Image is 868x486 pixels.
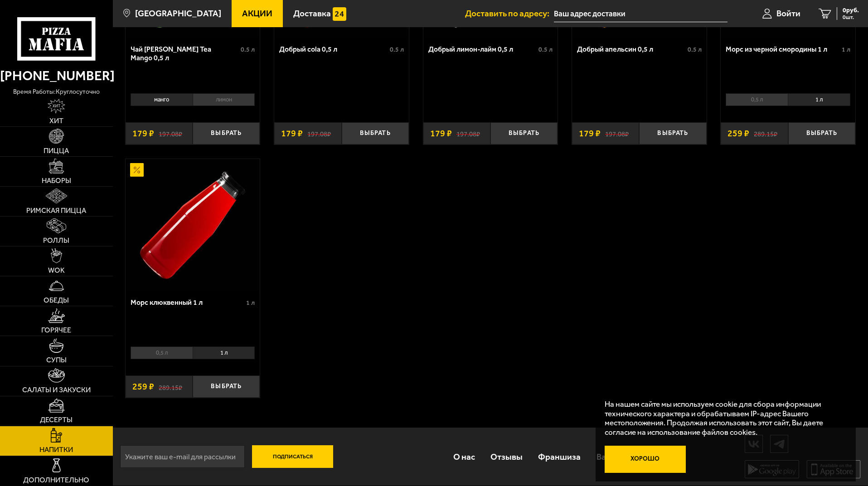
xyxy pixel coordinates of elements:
span: Салаты и закуски [22,386,91,394]
span: 0.5 л [688,46,702,53]
span: Супы [46,356,67,364]
span: 179 ₽ [430,129,452,138]
span: 0 шт. [843,14,859,20]
span: 1 л [246,299,255,307]
li: 1 л [788,93,850,106]
li: 0,5 л [131,346,193,359]
a: Вакансии [589,442,642,472]
div: Морс клюквенный 1 л [131,298,244,307]
a: Франшиза [530,442,588,472]
button: Выбрать [193,375,260,398]
span: 0.5 л [241,46,255,53]
s: 289.15 ₽ [754,129,777,138]
img: Морс клюквенный 1 л [126,159,259,291]
span: 179 ₽ [132,129,154,138]
div: Добрый cola 0,5 л [279,45,388,53]
span: Войти [776,9,800,18]
span: 179 ₽ [281,129,303,138]
button: Выбрать [788,122,855,144]
p: На нашем сайте мы используем cookie для сбора информации технического характера и обрабатываем IP... [605,399,842,437]
a: О нас [445,442,482,472]
li: 0,5 л [726,93,788,106]
img: Акционный [130,163,144,177]
input: Ваш адрес доставки [554,5,727,22]
span: Хит [49,117,63,125]
div: 0 [126,343,260,369]
s: 197.08 ₽ [456,129,480,138]
s: 197.08 ₽ [159,129,182,138]
span: 0.5 л [390,46,404,53]
span: Римская пицца [26,207,86,214]
div: 0 [721,90,855,115]
div: Добрый апельсин 0,5 л [577,45,685,53]
button: Выбрать [342,122,409,144]
button: Выбрать [639,122,706,144]
span: [GEOGRAPHIC_DATA] [135,9,221,18]
span: 259 ₽ [727,129,749,138]
span: Дополнительно [23,476,89,484]
span: 0.5 л [538,46,553,53]
s: 197.08 ₽ [605,129,629,138]
li: манго [131,93,193,106]
img: 15daf4d41897b9f0e9f617042186c801.svg [333,7,346,21]
span: Наборы [42,177,71,184]
span: Акции [242,9,272,18]
div: Морс из черной смородины 1 л [726,45,839,53]
button: Выбрать [490,122,558,144]
button: Подписаться [252,445,334,468]
span: Роллы [43,237,69,244]
span: Доставить по адресу: [465,9,554,18]
div: Добрый лимон-лайм 0,5 л [428,45,537,53]
li: 1 л [193,346,255,359]
input: Укажите ваш e-mail для рассылки [120,445,245,468]
span: Десерты [40,416,73,423]
span: 1 л [842,46,850,53]
div: 0 [126,90,260,115]
s: 289.15 ₽ [159,382,182,391]
span: Пицца [44,147,69,154]
span: WOK [48,267,65,274]
a: АкционныйМорс клюквенный 1 л [126,159,260,291]
span: Обеды [44,297,69,304]
button: Выбрать [193,122,260,144]
s: 197.08 ₽ [307,129,331,138]
span: Доставка [293,9,331,18]
a: Отзывы [483,442,530,472]
li: лимон [193,93,255,106]
span: 259 ₽ [132,382,154,391]
span: Горячее [41,327,71,334]
span: Напитки [39,446,73,453]
button: Хорошо [605,446,686,473]
span: 0 руб. [843,7,859,14]
div: Чай [PERSON_NAME] Tea Mango 0,5 л [131,45,239,62]
span: 179 ₽ [579,129,601,138]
